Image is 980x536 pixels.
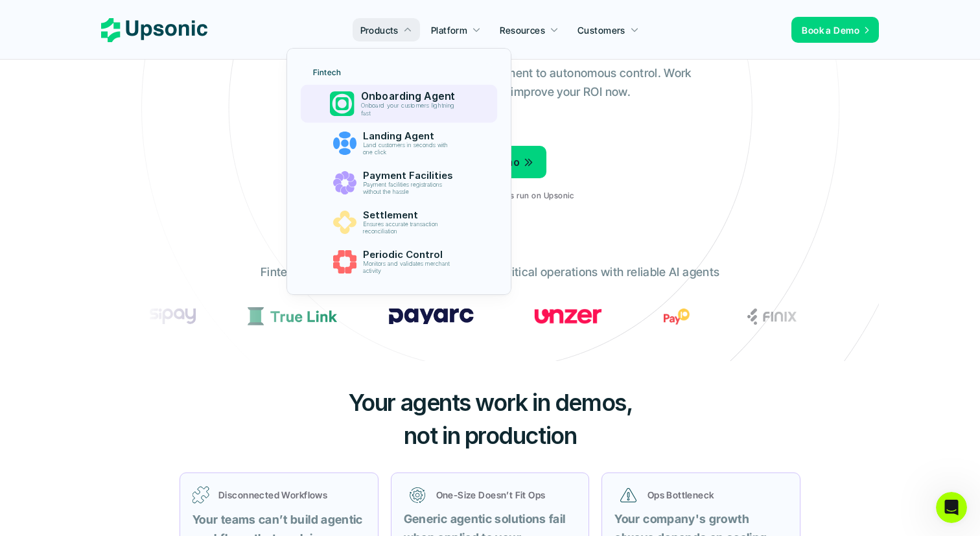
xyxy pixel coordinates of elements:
p: Onboard your customers lightning fast [360,102,460,117]
p: Settlement [362,209,458,221]
iframe: Intercom live chat [936,492,967,523]
p: Monitors and validates merchant activity [362,261,457,275]
a: Book a Demo [791,17,879,43]
p: Disconnected Workflows [218,488,366,502]
p: Ops Bottleneck [647,488,782,502]
a: Payment FacilitiesPayment facilities registrations without the hassle [305,165,493,201]
p: From onboarding to compliance to settlement to autonomous control. Work with %82 more efficiency ... [279,64,701,102]
a: SettlementEnsures accurate transaction reconciliation [305,204,493,240]
p: Periodic Control [362,249,458,261]
a: Periodic ControlMonitors and validates merchant activity [305,244,493,280]
p: Fintech leaders rely on Upsonic to automate critical operations with reliable AI agents [261,263,719,282]
p: Landing Agent [362,130,458,142]
p: Onboarding Agent [360,90,461,102]
p: Payment facilities registrations without the hassle [362,181,457,196]
p: Payment Facilities [362,170,458,181]
p: Land customers in seconds with one click [362,142,457,156]
span: Your agents work in demos, [348,388,633,417]
a: Onboarding AgentOnboard your customers lightning fast [300,85,496,123]
span: not in production [404,421,577,450]
p: Fintech [313,68,341,77]
a: Landing AgentLand customers in seconds with one click [305,125,493,161]
p: Resources [500,23,545,37]
p: Customers [577,23,625,37]
a: Products [353,18,420,41]
p: One-Size Doesn’t Fit Ops [436,488,571,502]
p: Products [360,23,399,37]
p: Ensures accurate transaction reconciliation [362,221,457,235]
span: Book a Demo [802,25,859,36]
p: Platform [431,23,467,37]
